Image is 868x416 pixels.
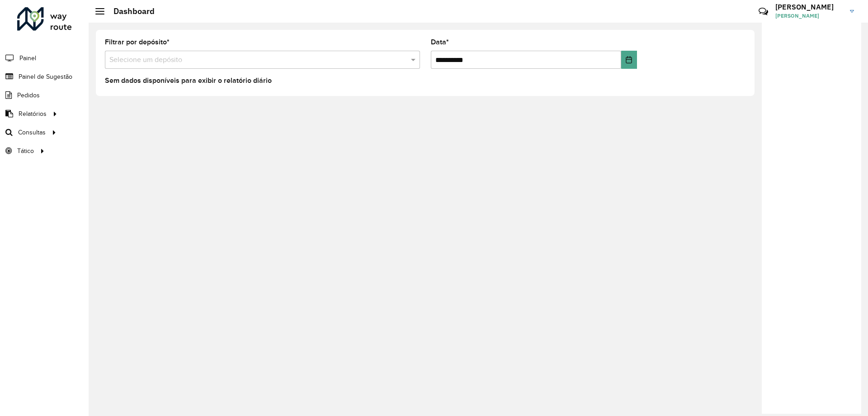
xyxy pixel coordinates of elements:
span: Painel [19,53,36,63]
h3: [PERSON_NAME] [775,3,843,11]
span: Tático [17,146,34,156]
span: Relatórios [19,109,47,119]
span: Pedidos [17,91,40,100]
h2: Dashboard [104,6,155,16]
span: Painel de Sugestão [19,72,72,81]
span: [PERSON_NAME] [775,12,843,20]
label: Data [431,37,449,48]
label: Sem dados disponíveis para exibir o relatório diário [105,75,272,86]
a: Contato Rápido [754,2,773,21]
label: Filtrar por depósito [105,37,170,48]
button: Choose Date [621,51,637,69]
span: Consultas [18,128,46,137]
